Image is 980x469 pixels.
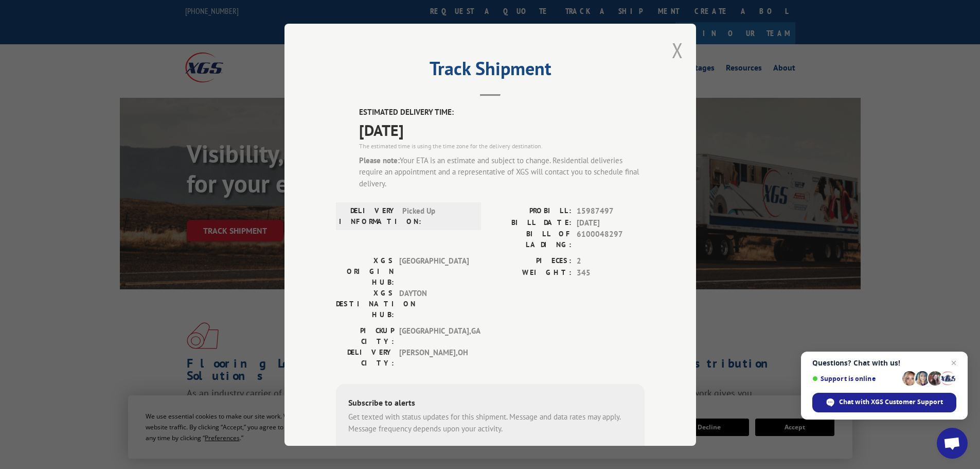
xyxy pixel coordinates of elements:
div: Chat with XGS Customer Support [812,393,956,412]
span: Close chat [948,357,960,369]
label: PIECES: [490,255,572,267]
span: [GEOGRAPHIC_DATA] , GA [399,325,469,347]
label: XGS ORIGIN HUB: [336,255,394,288]
label: DELIVERY CITY: [336,347,394,369]
span: 2 [577,255,645,267]
label: DELIVERY INFORMATION: [339,205,397,227]
div: Open chat [937,428,968,459]
span: Support is online [812,375,899,383]
label: PICKUP CITY: [336,325,394,347]
strong: Please note: [359,155,400,165]
label: XGS DESTINATION HUB: [336,288,394,320]
label: PROBILL: [490,205,572,217]
div: The estimated time is using the time zone for the delivery destination. [359,141,645,150]
span: DAYTON [399,288,469,320]
label: BILL OF LADING: [490,229,572,250]
div: Get texted with status updates for this shipment. Message and data rates may apply. Message frequ... [348,411,632,435]
span: [PERSON_NAME] , OH [399,347,469,369]
div: Subscribe to alerts [348,396,632,411]
span: 6100048297 [577,229,645,250]
h2: Track Shipment [336,61,645,81]
div: Your ETA is an estimate and subject to change. Residential deliveries require an appointment and ... [359,154,645,189]
label: WEIGHT: [490,267,572,279]
span: Chat with XGS Customer Support [839,397,943,407]
span: Questions? Chat with us! [812,359,956,367]
label: ESTIMATED DELIVERY TIME: [359,107,645,118]
label: BILL DATE: [490,217,572,229]
span: [GEOGRAPHIC_DATA] [399,255,469,288]
span: [DATE] [359,118,645,141]
span: [DATE] [577,217,645,229]
span: 15987497 [577,205,645,217]
button: Close modal [672,37,683,64]
span: 345 [577,267,645,279]
span: Picked Up [402,205,472,227]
